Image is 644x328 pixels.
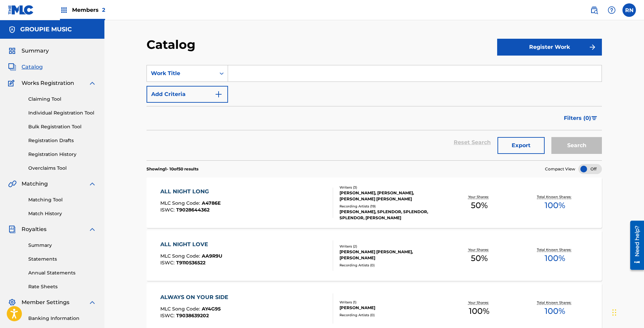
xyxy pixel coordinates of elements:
[8,180,17,188] img: Matching
[340,263,441,268] div: Recording Artists ( 0 )
[88,225,96,233] img: expand
[8,47,49,55] a: SummarySummary
[147,166,198,172] p: Showing 1 - 10 of 50 results
[28,283,96,290] a: Rate Sheets
[160,260,176,266] span: ISWC :
[22,180,48,188] span: Matching
[545,199,565,211] span: 100 %
[160,253,202,259] span: MLC Song Code :
[22,79,74,87] span: Works Registration
[340,305,441,311] div: [PERSON_NAME]
[88,298,96,306] img: expand
[60,6,68,14] img: Top Rightsholders
[340,313,441,318] div: Recording Artists ( 0 )
[340,185,441,190] div: Writers ( 3 )
[588,43,597,51] img: f7272a7cc735f4ea7f67.svg
[612,302,616,323] div: Drag
[587,3,601,17] a: Public Search
[625,218,644,273] iframe: Resource Center
[22,63,43,71] span: Catalog
[202,306,221,312] span: AY4G95
[497,39,602,56] button: Register Work
[147,86,228,103] button: Add Criteria
[28,151,96,158] a: Registration History
[545,305,565,317] span: 100 %
[497,137,545,154] button: Export
[88,79,96,87] img: expand
[176,207,210,213] span: T9028644362
[545,166,575,172] span: Compact View
[160,188,221,196] div: ALL NIGHT LONG
[564,114,591,122] span: Filters ( 0 )
[8,63,43,71] a: CatalogCatalog
[469,305,489,317] span: 100 %
[72,6,105,14] span: Members
[147,65,602,160] form: Search Form
[28,109,96,117] a: Individual Registration Tool
[28,196,96,203] a: Matching Tool
[28,315,96,322] a: Banking Information
[147,177,602,228] a: ALL NIGHT LONGMLC Song Code:A4786EISWC:T9028644362Writers (3)[PERSON_NAME], [PERSON_NAME], [PERSO...
[215,90,223,98] img: 9d2ae6d4665cec9f34b9.svg
[28,269,96,276] a: Annual Statements
[590,6,598,14] img: search
[28,165,96,172] a: Overclaims Tool
[102,7,105,13] span: 2
[22,47,49,55] span: Summary
[160,207,176,213] span: ISWC :
[147,37,199,52] h2: Catalog
[537,247,573,252] p: Total Known Shares:
[160,293,232,301] div: ALWAYS ON YOUR SIDE
[8,298,16,306] img: Member Settings
[605,3,618,17] div: Help
[591,116,597,120] img: filter
[340,244,441,249] div: Writers ( 2 )
[340,249,441,261] div: [PERSON_NAME] [PERSON_NAME], [PERSON_NAME]
[608,6,616,14] img: help
[340,204,441,209] div: Recording Artists ( 19 )
[471,252,488,264] span: 50 %
[176,260,205,266] span: T9110536522
[151,69,212,77] div: Work Title
[160,306,202,312] span: MLC Song Code :
[28,256,96,263] a: Statements
[176,313,209,319] span: T9038639202
[20,26,72,33] h5: GROUPIE MUSIC
[88,180,96,188] img: expand
[8,225,16,233] img: Royalties
[340,300,441,305] div: Writers ( 1 )
[28,123,96,130] a: Bulk Registration Tool
[468,194,490,199] p: Your Shares:
[8,5,34,15] img: MLC Logo
[28,96,96,103] a: Claiming Tool
[545,252,565,264] span: 100 %
[8,79,17,87] img: Works Registration
[147,230,602,281] a: ALL NIGHT LOVEMLC Song Code:AA9R9UISWC:T9110536522Writers (2)[PERSON_NAME] [PERSON_NAME], [PERSON...
[610,296,644,328] iframe: Chat Widget
[160,200,202,206] span: MLC Song Code :
[560,110,602,127] button: Filters (0)
[202,253,222,259] span: AA9R9U
[28,210,96,217] a: Match History
[622,3,636,17] div: User Menu
[537,194,573,199] p: Total Known Shares:
[202,200,221,206] span: A4786E
[471,199,488,211] span: 50 %
[537,300,573,305] p: Total Known Shares:
[160,240,222,249] div: ALL NIGHT LOVE
[8,26,16,34] img: Accounts
[8,63,16,71] img: Catalog
[340,190,441,202] div: [PERSON_NAME], [PERSON_NAME], [PERSON_NAME] [PERSON_NAME]
[468,247,490,252] p: Your Shares:
[28,242,96,249] a: Summary
[468,300,490,305] p: Your Shares:
[22,298,69,306] span: Member Settings
[8,47,16,55] img: Summary
[340,209,441,221] div: [PERSON_NAME], SPLENDOR, SPLENDOR, SPLENDOR, [PERSON_NAME]
[28,137,96,144] a: Registration Drafts
[160,313,176,319] span: ISWC :
[22,225,46,233] span: Royalties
